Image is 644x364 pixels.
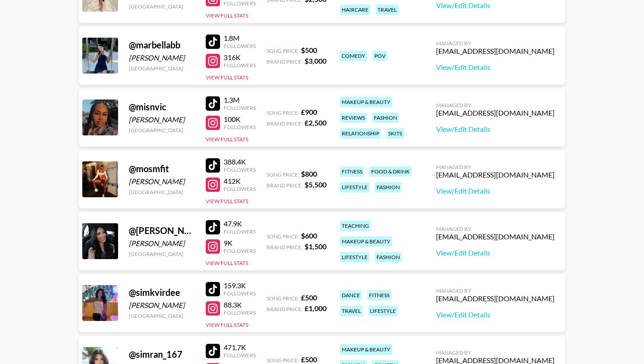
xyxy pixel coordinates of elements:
div: makeup & beauty [340,236,392,247]
div: @ simkvirdee [129,287,195,298]
div: pov [373,51,387,61]
div: 100K [224,115,256,124]
div: Managed By [436,102,555,108]
div: fashion [375,252,402,262]
span: Brand Price: [267,58,303,65]
div: fitness [340,166,364,177]
div: comedy [340,51,367,61]
span: Song Price: [267,357,299,364]
strong: £ 2,500 [305,118,326,127]
strong: $ 800 [301,169,317,178]
span: Song Price: [267,295,299,302]
span: Song Price: [267,171,299,178]
div: skits [386,128,404,139]
div: Managed By [436,40,555,47]
strong: £ 1,000 [305,304,326,312]
span: Brand Price: [267,120,303,127]
div: makeup & beauty [340,97,392,107]
div: haircare [340,4,370,15]
div: 1.3M [224,95,256,104]
div: 1.8M [224,34,256,43]
div: @ mosmfit [129,163,195,174]
button: View Full Stats [206,136,248,143]
div: makeup & beauty [340,344,392,355]
a: View/Edit Details [436,186,555,195]
div: Followers [224,62,256,69]
div: [GEOGRAPHIC_DATA] [129,189,195,195]
div: Followers [224,309,256,316]
div: relationship [340,128,381,139]
strong: £ 500 [301,355,317,364]
div: Followers [224,166,256,173]
strong: £ 900 [301,108,317,116]
div: [EMAIL_ADDRESS][DOMAIN_NAME] [436,232,555,241]
div: lifestyle [368,306,398,316]
div: 388.4K [224,157,256,166]
div: [EMAIL_ADDRESS][DOMAIN_NAME] [436,294,555,303]
strong: £ 500 [301,293,317,302]
div: 471.7K [224,343,256,352]
button: View Full Stats [206,321,248,328]
div: Managed By [436,225,555,232]
span: Brand Price: [267,306,303,312]
div: 412K [224,177,256,186]
div: Managed By [436,287,555,294]
div: 159.3K [224,281,256,290]
div: @ marbellabb [129,39,195,51]
div: Followers [224,104,256,111]
div: [GEOGRAPHIC_DATA] [129,65,195,72]
div: fashion [375,182,402,192]
strong: $ 1,500 [305,242,326,251]
strong: $ 500 [301,46,317,54]
div: [GEOGRAPHIC_DATA] [129,251,195,257]
a: View/Edit Details [436,1,555,10]
div: [PERSON_NAME] [129,239,195,248]
div: dance [340,290,362,300]
div: 88.3K [224,300,256,309]
span: Song Price: [267,233,299,240]
div: @ misnvic [129,101,195,113]
button: View Full Stats [206,12,248,19]
div: teaching [340,221,371,231]
div: food & drink [369,166,411,177]
div: [PERSON_NAME] [129,115,195,124]
div: Followers [224,290,256,297]
div: Followers [224,43,256,49]
button: View Full Stats [206,198,248,204]
strong: $ 3,000 [305,56,326,65]
div: Followers [224,352,256,359]
div: [EMAIL_ADDRESS][DOMAIN_NAME] [436,47,555,56]
div: [EMAIL_ADDRESS][DOMAIN_NAME] [436,108,555,117]
span: Song Price: [267,109,299,116]
a: View/Edit Details [436,125,555,134]
button: View Full Stats [206,74,248,81]
a: View/Edit Details [436,310,555,319]
div: Followers [224,186,256,192]
div: [GEOGRAPHIC_DATA] [129,127,195,134]
strong: $ 5,500 [305,180,326,189]
div: [GEOGRAPHIC_DATA] [129,312,195,319]
div: Managed By [436,349,555,356]
div: @ [PERSON_NAME].[PERSON_NAME] [129,225,195,236]
button: View Full Stats [206,260,248,266]
span: Song Price: [267,48,299,54]
div: 9K [224,238,256,247]
div: Followers [224,247,256,254]
div: Followers [224,124,256,130]
a: View/Edit Details [436,248,555,257]
div: travel [340,306,363,316]
div: lifestyle [340,252,369,262]
div: [GEOGRAPHIC_DATA] [129,3,195,10]
div: [PERSON_NAME] [129,53,195,62]
div: 47.9K [224,219,256,228]
div: [EMAIL_ADDRESS][DOMAIN_NAME] [436,170,555,179]
strong: $ 600 [301,231,317,240]
div: Followers [224,228,256,235]
div: reviews [340,113,367,123]
div: [PERSON_NAME] [129,177,195,186]
div: 316K [224,53,256,62]
div: fitness [367,290,391,300]
div: Managed By [436,164,555,170]
div: lifestyle [340,182,369,192]
div: [PERSON_NAME] [129,301,195,310]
